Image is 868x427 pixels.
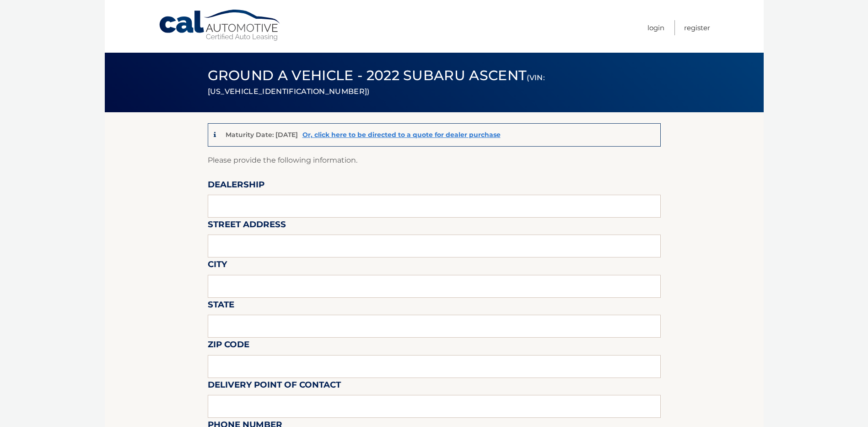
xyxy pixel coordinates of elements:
[302,131,501,139] a: Or, click here to be directed to a quote for dealer purchase
[208,338,249,355] label: Zip Code
[208,298,234,315] label: State
[647,20,664,35] a: Login
[208,73,545,96] small: (VIN: [US_VEHICLE_IDENTIFICATION_NUMBER])
[684,20,710,35] a: Register
[208,257,227,274] label: City
[208,67,545,98] span: Ground a Vehicle - 2022 Subaru Ascent
[208,378,341,395] label: Delivery Point of Contact
[208,218,286,235] label: Street Address
[226,131,298,139] p: Maturity Date: [DATE]
[208,178,264,195] label: Dealership
[208,154,661,167] p: Please provide the following information.
[158,9,282,42] a: Cal Automotive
